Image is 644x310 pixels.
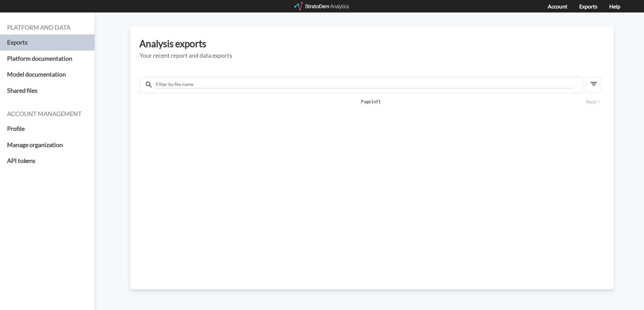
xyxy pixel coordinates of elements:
h5: Your recent report and data exports [139,52,604,59]
a: Exports [579,3,597,9]
a: Account [548,3,567,9]
a: Shared files [7,83,87,99]
a: API tokens [7,153,87,169]
h4: Platform and data [7,24,87,31]
h4: Account management [7,111,87,117]
a: Platform documentation [7,51,87,67]
h3: Analysis exports [139,38,604,49]
button: Next > [584,98,602,106]
a: Manage organization [7,137,87,153]
input: Filter by file name [155,81,574,88]
a: Help [609,3,620,9]
a: Model documentation [7,66,87,83]
span: Page 1 of 1 [163,98,578,105]
a: Profile [7,121,87,137]
a: Exports [7,34,87,51]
